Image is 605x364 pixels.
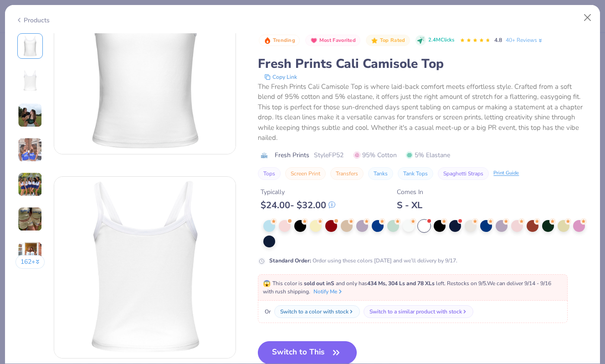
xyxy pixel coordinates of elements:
[263,308,271,316] span: Or
[367,280,435,287] strong: 434 Ms, 304 Ls and 78 XLs
[15,255,45,269] button: 162+
[269,257,311,264] strong: Standard Order :
[258,167,281,180] button: Tops
[274,305,360,318] button: Switch to a color with stock
[19,35,41,57] img: Front
[371,37,378,44] img: Top Rated sort
[506,36,543,44] a: 40+ Reviews
[368,167,393,180] button: Tanks
[264,37,271,44] img: Trending sort
[258,341,357,364] button: Switch to This
[263,279,271,288] span: 😱
[579,9,596,26] button: Close
[280,308,349,316] div: Switch to a color with stock
[319,38,356,43] span: Most Favorited
[354,150,397,160] span: 95% Cotton
[366,35,410,46] button: Badge Button
[406,150,450,160] span: 5% Elastane
[269,256,457,265] div: Order using these colors [DATE] and we’ll delivery by 9/17.
[380,38,405,43] span: Top Rated
[18,172,42,197] img: User generated content
[19,70,41,92] img: Back
[364,305,473,318] button: Switch to a similar product with stock
[259,35,300,46] button: Badge Button
[18,138,42,162] img: User generated content
[261,72,300,82] button: copy to clipboard
[460,33,491,48] div: 4.8 Stars
[263,280,551,295] span: This color is and only has left . Restocks on 9/5. We can deliver 9/14 - 9/16 with rush shipping.
[397,187,423,197] div: Comes In
[305,35,360,46] button: Badge Button
[54,177,236,358] img: Back
[428,36,454,44] span: 2.4M Clicks
[285,167,326,180] button: Screen Print
[369,308,462,316] div: Switch to a similar product with stock
[261,187,335,197] div: Typically
[398,167,433,180] button: Tank Tops
[261,200,335,211] div: $ 24.00 - $ 32.00
[438,167,489,180] button: Spaghetti Straps
[273,38,295,43] span: Trending
[258,82,590,143] div: The Fresh Prints Cali Camisole Top is where laid-back comfort meets effortless style. Crafted fro...
[258,55,590,72] div: Fresh Prints Cali Camisole Top
[304,280,334,287] strong: sold out in S
[18,207,42,231] img: User generated content
[258,152,270,159] img: brand logo
[314,150,344,160] span: Style FP52
[275,150,309,160] span: Fresh Prints
[18,241,42,266] img: User generated content
[310,37,318,44] img: Most Favorited sort
[15,15,50,25] div: Products
[493,169,519,177] div: Print Guide
[313,287,344,296] button: Notify Me
[330,167,364,180] button: Transfers
[397,200,423,211] div: S - XL
[494,36,502,44] span: 4.8
[18,103,42,128] img: User generated content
